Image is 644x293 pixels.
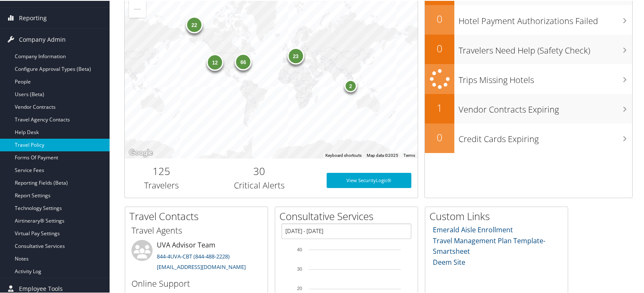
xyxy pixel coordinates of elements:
div: 2 [344,79,357,91]
h2: Custom Links [429,208,568,223]
a: Emerald Aisle Enrollment [433,224,513,234]
div: 22 [186,16,203,32]
h3: Travel Agents [131,224,261,236]
a: Travel Management Plan Template- Smartsheet [433,235,545,255]
img: Google [127,147,155,158]
h2: 0 [425,11,454,25]
a: Trips Missing Hotels [425,63,632,93]
h3: Travelers Need Help (Safety Check) [459,40,632,56]
span: Map data ©2025 [367,152,398,157]
h3: Travelers [131,179,192,191]
li: UVA Advisor Team [127,239,266,274]
button: Keyboard shortcuts [325,152,362,158]
h3: Hotel Payment Authorizations Failed [459,10,632,26]
div: 23 [287,47,304,64]
a: Deem Site [433,257,465,266]
tspan: 20 [297,285,302,290]
span: Company Admin [19,28,66,49]
a: 0Credit Cards Expiring [425,123,632,152]
a: View SecurityLogic® [327,172,412,187]
tspan: 40 [297,246,302,251]
h3: Online Support [131,277,261,289]
a: 1Vendor Contracts Expiring [425,93,632,123]
tspan: 30 [297,266,302,271]
h2: 125 [131,163,192,177]
h3: Trips Missing Hotels [459,69,632,85]
a: Terms (opens in new tab) [403,152,415,157]
h2: 0 [425,129,454,144]
h2: 30 [204,163,314,177]
a: 844-4UVA-CBT (844-488-2228) [157,252,230,259]
h3: Credit Cards Expiring [459,128,632,144]
h2: Consultative Services [279,208,418,223]
div: 12 [207,53,223,70]
h3: Critical Alerts [204,179,314,191]
span: Reporting [19,7,47,28]
h3: Vendor Contracts Expiring [459,99,632,115]
a: Open this area in Google Maps (opens a new window) [127,147,155,158]
h2: Travel Contacts [129,208,268,223]
div: 66 [235,53,252,70]
h2: 1 [425,100,454,114]
h2: 0 [425,40,454,55]
a: 0Travelers Need Help (Safety Check) [425,34,632,63]
a: 0Hotel Payment Authorizations Failed [425,4,632,34]
a: [EMAIL_ADDRESS][DOMAIN_NAME] [157,262,246,270]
